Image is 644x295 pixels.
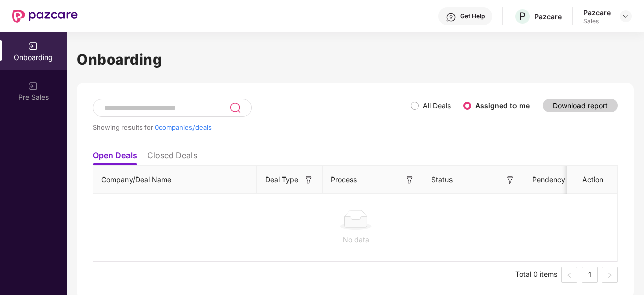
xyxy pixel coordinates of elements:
[155,123,212,131] span: 0 companies/deals
[405,175,415,185] img: svg+xml;base64,PHN2ZyB3aWR0aD0iMTYiIGhlaWdodD0iMTYiIHZpZXdCb3g9IjAgMCAxNiAxNiIgZmlsbD0ibm9uZSIgeG...
[101,234,610,245] div: No data
[28,41,38,51] img: svg+xml;base64,PHN2ZyB3aWR0aD0iMjAiIGhlaWdodD0iMjAiIHZpZXdCb3g9IjAgMCAyMCAyMCIgZmlsbD0ibm9uZSIgeG...
[460,12,485,20] div: Get Help
[519,10,526,22] span: P
[431,174,453,185] span: Status
[567,166,618,194] th: Action
[607,272,613,278] span: right
[583,17,611,25] div: Sales
[12,10,78,23] img: New Pazcare Logo
[93,166,257,194] th: Company/Deal Name
[28,81,38,91] img: svg+xml;base64,PHN2ZyB3aWR0aD0iMjAiIGhlaWdodD0iMjAiIHZpZXdCb3g9IjAgMCAyMCAyMCIgZmlsbD0ibm9uZSIgeG...
[534,12,562,21] div: Pazcare
[304,175,314,185] img: svg+xml;base64,PHN2ZyB3aWR0aD0iMTYiIGhlaWdodD0iMTYiIHZpZXdCb3g9IjAgMCAxNiAxNiIgZmlsbD0ibm9uZSIgeG...
[602,267,618,283] button: right
[93,123,411,131] div: Showing results for
[265,174,298,185] span: Deal Type
[561,267,577,283] button: left
[561,267,577,283] li: Previous Page
[475,101,530,110] label: Assigned to me
[566,272,572,278] span: left
[147,150,197,165] li: Closed Deals
[505,175,516,185] img: svg+xml;base64,PHN2ZyB3aWR0aD0iMTYiIGhlaWdodD0iMTYiIHZpZXdCb3g9IjAgMCAxNiAxNiIgZmlsbD0ibm9uZSIgeG...
[602,267,618,283] li: Next Page
[93,150,137,165] li: Open Deals
[543,99,618,112] button: Download report
[423,101,451,110] label: All Deals
[515,267,557,283] li: Total 0 items
[622,12,630,20] img: svg+xml;base64,PHN2ZyBpZD0iRHJvcGRvd24tMzJ4MzIiIHhtbG5zPSJodHRwOi8vd3d3LnczLm9yZy8yMDAwL3N2ZyIgd2...
[331,174,357,185] span: Process
[583,8,611,17] div: Pazcare
[532,174,577,185] span: Pendency On
[77,48,634,71] h1: Onboarding
[229,102,241,114] img: svg+xml;base64,PHN2ZyB3aWR0aD0iMjQiIGhlaWdodD0iMjUiIHZpZXdCb3g9IjAgMCAyNCAyNSIgZmlsbD0ibm9uZSIgeG...
[446,12,456,22] img: svg+xml;base64,PHN2ZyBpZD0iSGVscC0zMngzMiIgeG1sbnM9Imh0dHA6Ly93d3cudzMub3JnLzIwMDAvc3ZnIiB3aWR0aD...
[582,267,598,283] li: 1
[582,267,597,282] a: 1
